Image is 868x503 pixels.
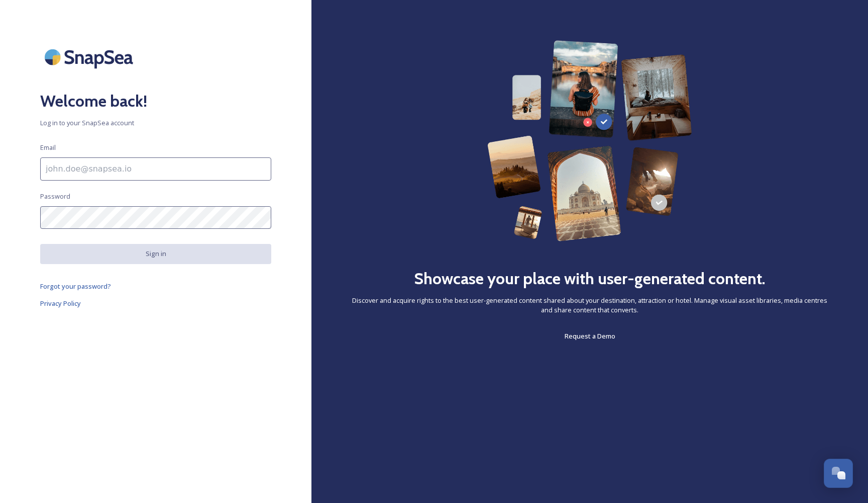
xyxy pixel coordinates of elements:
[40,157,271,181] input: john.doe@snapsea.io
[40,244,271,264] button: Sign in
[40,282,111,291] span: Forgot your password?
[824,459,853,488] button: Open Chat
[40,192,70,201] span: Password
[565,331,615,341] span: Request a Demo
[565,330,615,342] a: Request a Demo
[40,299,81,308] span: Privacy Policy
[487,40,692,241] img: 63b42ca75bacad526042e722_Group%20154-p-800.png
[40,143,56,152] span: Email
[40,280,271,292] a: Forgot your password?
[40,89,271,113] h2: Welcome back!
[40,297,271,309] a: Privacy Policy
[414,267,766,291] h2: Showcase your place with user-generated content.
[40,118,271,128] span: Log in to your SnapSea account
[40,40,141,74] img: SnapSea Logo
[352,296,828,315] span: Discover and acquire rights to the best user-generated content shared about your destination, att...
